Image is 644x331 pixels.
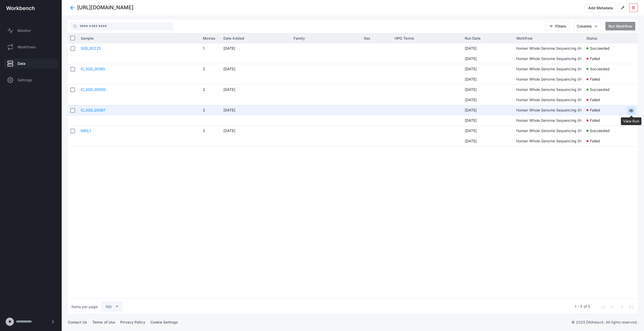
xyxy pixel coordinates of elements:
span: [DATE] [465,43,511,54]
span: Failed [590,136,600,146]
button: Add Metadata [585,3,616,12]
span: Succeeded [590,85,610,94]
span: [DATE] [465,105,511,116]
span: [DATE] [465,136,511,146]
span: filter_list [549,24,553,28]
span: 2 [203,105,218,116]
span: Sample [81,36,94,40]
span: Failed [590,54,600,63]
div: Items per page: [71,304,99,309]
span: [DATE] [465,74,511,84]
div: [URL][DOMAIN_NAME] [77,5,133,10]
span: 2 [203,85,218,95]
a: NRG_1 [81,128,91,133]
span: Human Whole Genome Sequencing (HiFi Solves) [516,64,598,74]
span: Sex [364,36,370,40]
span: [DATE] [223,126,288,136]
a: Cookie Settings [150,320,178,324]
span: Monitor [17,28,31,33]
span: Status [586,36,598,40]
span: [DATE] [465,116,511,126]
a: Contact Us [68,320,87,324]
span: 2 [203,64,218,74]
span: [DATE] [465,95,511,105]
span: [DATE] [223,105,288,116]
span: Failed [590,74,600,84]
div: 1 – 5 of 5 [575,304,590,309]
a: Terms of Use [92,320,115,324]
a: Monitor [4,25,58,36]
div: Run Workflow [609,24,632,28]
span: Failed [590,95,600,104]
a: Settings [4,75,58,85]
span: Human Whole Genome Sequencing (HiFi Solves) [516,95,598,104]
span: Human Whole Genome Sequencing (HiFi Solves) [516,126,598,135]
span: Columns [577,24,592,28]
span: Filters [555,24,566,28]
span: [DATE] [223,43,288,54]
a: SGS_00225 [81,46,101,50]
span: Human Whole Genome Sequencing (HiFi Solves) [516,136,598,146]
button: Last page [626,302,635,311]
span: Human Whole Genome Sequencing (HiFi Solves) [516,105,598,115]
p: © 2025 DNAstack. All rights reserved. [572,320,638,325]
a: Privacy Policy [120,320,145,324]
span: Human Whole Genome Sequencing (HiFi Solves) [516,54,598,63]
span: Workflow [516,36,533,40]
button: Columns [574,22,601,31]
button: edit [618,3,627,12]
span: [DATE] [465,85,511,95]
a: Workflows [4,42,58,52]
button: Next page [617,302,626,311]
span: 1 [203,43,218,54]
span: Date Added [223,36,244,40]
span: Succeeded [590,64,610,74]
span: Human Whole Genome Sequencing (HiFi Solves) [516,116,598,125]
a: IC_SGS_00160 [81,67,105,71]
span: edit [621,6,625,10]
span: 2 [203,126,218,136]
span: Succeeded [590,43,610,53]
button: Run Workflow [605,22,635,30]
span: delete [631,6,636,10]
span: [DATE] [223,85,288,95]
span: Run Date [465,36,480,40]
span: Family [294,36,305,40]
button: First page [598,302,607,311]
button: delete [629,3,638,12]
span: Human Whole Genome Sequencing (HiFi Solves) [516,43,598,53]
button: Previous page [607,302,617,311]
span: Human Whole Genome Sequencing (HiFi Solves) [516,74,598,84]
span: [DATE] [465,126,511,136]
a: IC_SGS_00087 [81,108,106,112]
div: Add Metadata [588,6,613,10]
span: Human Whole Genome Sequencing (HiFi Solves) [516,85,598,94]
span: Succeeded [590,126,610,135]
a: Data [4,58,58,69]
a: IC_SGS_00050 [81,87,106,92]
span: Data [17,61,25,66]
span: Movies [203,36,216,40]
span: Settings [17,77,32,83]
span: [DATE] [223,64,288,74]
span: Failed [590,105,600,115]
img: workbench-logo-white.svg [6,6,35,10]
span: [DATE] [465,64,511,74]
span: Failed [590,116,600,125]
span: Workflows [17,45,36,50]
span: HPO Terms [395,36,414,40]
button: filter_listFilters [546,22,569,31]
span: [DATE] [465,54,511,64]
